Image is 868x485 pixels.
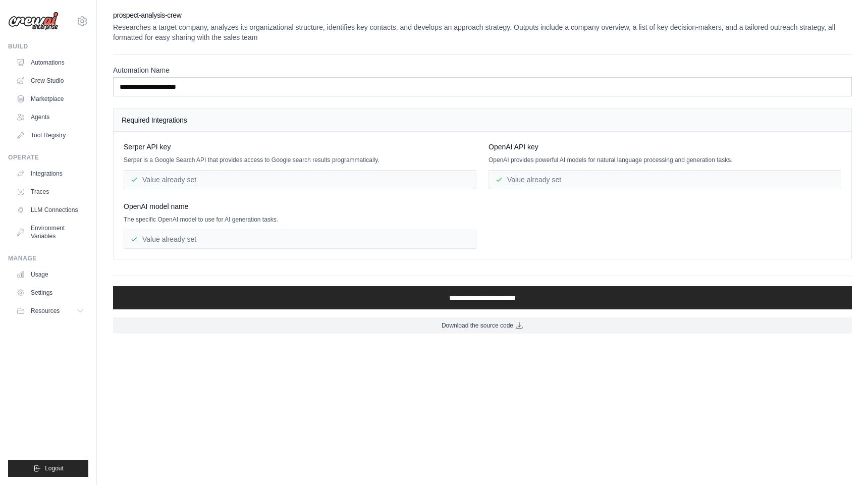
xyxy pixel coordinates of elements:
[489,170,841,189] div: Value already set
[12,73,88,89] a: Crew Studio
[45,464,64,472] span: Logout
[122,115,843,125] h4: Required Integrations
[124,170,476,189] div: Value already set
[12,166,88,182] a: Integrations
[124,215,476,224] p: The specific OpenAI model to use for AI generation tasks.
[12,266,88,283] a: Usage
[12,202,88,218] a: LLM Connections
[113,10,852,20] h2: prospect-analysis-crew
[12,285,88,301] a: Settings
[124,142,171,152] span: Serper API key
[489,142,538,152] span: OpenAI API key
[442,321,513,330] span: Download the source code
[12,303,88,319] button: Resources
[12,220,88,244] a: Environment Variables
[12,109,88,125] a: Agents
[8,254,88,262] div: Manage
[8,153,88,161] div: Operate
[113,65,852,75] label: Automation Name
[113,317,852,334] a: Download the source code
[8,12,59,31] img: Logo
[8,460,88,477] button: Logout
[489,156,841,164] p: OpenAI provides powerful AI models for natural language processing and generation tasks.
[8,42,88,50] div: Build
[124,156,476,164] p: Serper is a Google Search API that provides access to Google search results programmatically.
[12,91,88,107] a: Marketplace
[124,201,188,211] span: OpenAI model name
[113,22,852,42] p: Researches a target company, analyzes its organizational structure, identifies key contacts, and ...
[12,184,88,200] a: Traces
[12,127,88,143] a: Tool Registry
[31,307,60,315] span: Resources
[124,230,476,249] div: Value already set
[12,55,88,71] a: Automations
